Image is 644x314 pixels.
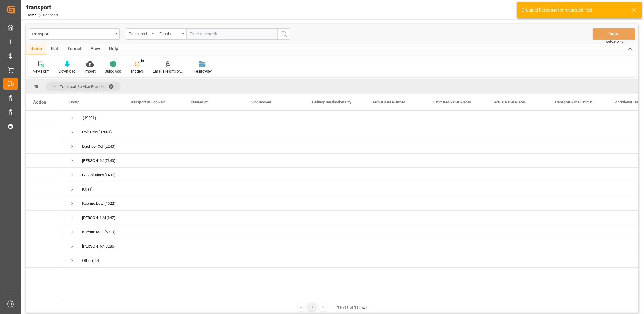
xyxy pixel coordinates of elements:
[92,254,99,268] span: (29)
[82,140,104,154] div: Dachser Cof Foodservice
[82,211,106,225] div: [PERSON_NAME] Lots Cofresco Foodservice
[26,253,62,268] div: Press SPACE to select this row.
[33,69,50,74] div: New Form
[26,168,62,182] div: Press SPACE to select this row.
[32,30,113,37] div: transport
[69,100,79,104] span: Group
[82,254,92,268] div: Other
[26,139,62,154] div: Press SPACE to select this row.
[159,30,180,37] div: Equals
[130,100,166,104] span: Transport ID Logward
[26,125,62,139] div: Press SPACE to select this row.
[82,197,104,211] div: Kuehne Lots
[46,44,63,54] div: Edit
[104,140,116,154] span: (2240)
[26,3,58,12] div: transport
[522,7,626,13] div: Grouped Response for requested field
[104,239,116,253] span: (3286)
[26,196,62,211] div: Press SPACE to select this row.
[191,100,208,104] span: Created At
[33,100,46,105] div: Action
[126,28,156,40] button: open menu
[82,154,104,168] div: [PERSON_NAME]
[60,84,105,89] span: Transport Service Provider
[337,305,368,311] div: 1 to 11 of 11 rows
[192,69,212,74] div: File Browser
[26,111,62,125] div: Press SPACE to select this row.
[606,39,624,44] span: Ctrl/CMD + S
[82,182,87,196] div: KN
[555,100,595,104] span: Transport Price Estimated
[88,182,93,196] span: (1)
[83,111,96,125] span: (19291)
[29,28,120,40] button: open menu
[153,69,183,74] div: Email FreightForwarders
[26,154,62,168] div: Press SPACE to select this row.
[312,100,351,104] span: Delivery Destination City
[104,225,116,239] span: (5910)
[494,100,526,104] span: Actual Pallet Places
[82,225,104,239] div: Kuehne Mess
[26,182,62,196] div: Press SPACE to select this row.
[26,225,62,239] div: Press SPACE to select this row.
[26,211,62,225] div: Press SPACE to select this row.
[99,125,112,139] span: (37881)
[104,197,116,211] span: (4022)
[277,28,290,40] button: search button
[104,154,116,168] span: (7340)
[186,28,277,40] input: Type to search
[85,69,96,74] div: Import
[26,44,46,54] div: Home
[26,13,36,17] a: Home
[82,168,104,182] div: GT Solutions
[308,303,316,311] div: 1
[26,239,62,253] div: Press SPACE to select this row.
[86,44,105,54] div: View
[156,28,186,40] button: open menu
[433,100,471,104] span: Estimated Pallet Places
[106,211,116,225] span: (847)
[105,44,123,54] div: Help
[82,239,104,253] div: [PERSON_NAME] Mess Cofresco Foodservice
[373,100,405,104] span: Arrival Date Planned
[251,100,271,104] span: Slot Booked
[105,69,121,74] div: Quick Add
[59,69,75,74] div: Download
[593,28,635,40] button: Save
[104,168,116,182] span: (1437)
[63,44,86,54] div: Format
[82,125,98,139] div: Collisimo
[129,30,150,37] div: Transport ID Logward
